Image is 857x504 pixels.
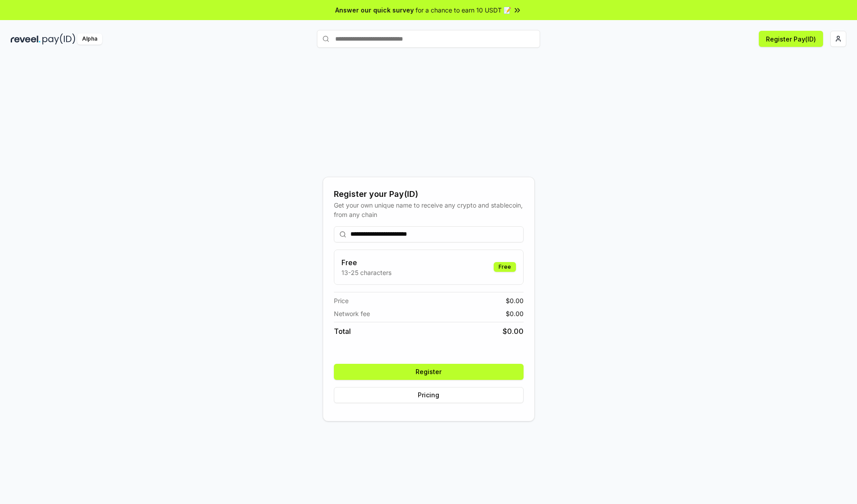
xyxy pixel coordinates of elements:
[506,309,524,318] span: $ 0.00
[335,5,414,15] span: Answer our quick survey
[334,387,524,403] button: Pricing
[11,33,41,45] img: reveel_dark
[42,33,75,45] img: pay_id
[503,326,524,337] span: $ 0.00
[506,296,524,305] span: $ 0.00
[416,5,511,15] span: for a chance to earn 10 USDT 📝
[759,31,823,47] button: Register Pay(ID)
[334,296,349,305] span: Price
[334,188,524,200] div: Register your Pay(ID)
[334,326,351,337] span: Total
[334,200,524,219] div: Get your own unique name to receive any crypto and stablecoin, from any chain
[334,309,370,318] span: Network fee
[77,33,102,45] div: Alpha
[494,262,516,272] div: Free
[334,364,524,380] button: Register
[341,268,391,277] p: 13-25 characters
[341,257,391,268] h3: Free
